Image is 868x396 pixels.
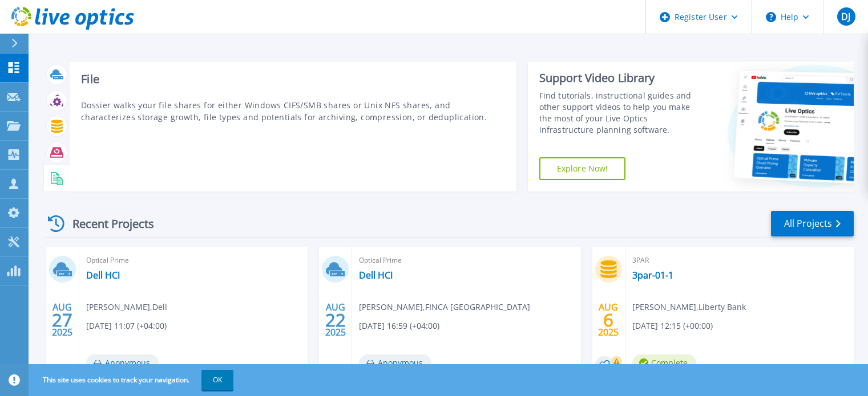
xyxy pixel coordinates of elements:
[632,354,696,371] span: Complete
[359,354,431,371] span: Anonymous
[539,90,703,136] div: Find tutorials, instructional guides and other support videos to help you make the most of your L...
[597,299,619,341] div: AUG 2025
[359,320,439,332] span: [DATE] 16:59 (+04:00)
[359,301,530,313] span: [PERSON_NAME] , FINCA [GEOGRAPHIC_DATA]
[325,315,346,325] span: 22
[632,270,673,281] a: 3par-01-1
[841,12,850,21] span: DJ
[771,211,854,236] a: All Projects
[44,210,169,238] div: Recent Projects
[359,270,393,281] a: Dell HCI
[51,299,73,341] div: AUG 2025
[81,99,505,123] p: Dossier walks your file shares for either Windows CIFS/SMB shares or Unix NFS shares, and charact...
[603,315,613,325] span: 6
[86,320,167,332] span: [DATE] 11:07 (+04:00)
[632,320,713,332] span: [DATE] 12:15 (+00:00)
[52,315,72,325] span: 27
[632,254,847,267] span: 3PAR
[86,254,301,267] span: Optical Prime
[81,73,505,85] h3: File
[201,370,233,390] button: OK
[539,71,703,85] div: Support Video Library
[632,301,746,313] span: [PERSON_NAME] , Liberty Bank
[31,370,233,390] span: This site uses cookies to track your navigation.
[86,301,167,313] span: [PERSON_NAME] , Dell
[359,254,574,267] span: Optical Prime
[325,299,346,341] div: AUG 2025
[86,354,159,371] span: Anonymous
[539,157,626,180] a: Explore Now!
[86,270,120,281] a: Dell HCI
